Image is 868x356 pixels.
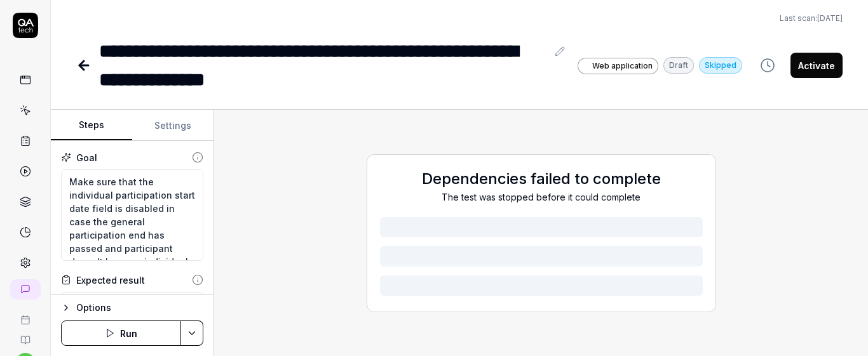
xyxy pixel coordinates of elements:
div: Draft [663,57,694,74]
time: [DATE] [817,13,843,23]
button: Options [61,300,203,315]
button: Steps [51,110,132,141]
a: Web application [578,57,658,74]
h2: Dependencies failed to complete [380,168,703,190]
a: Documentation [5,325,45,345]
button: Run [61,320,181,346]
span: Last scan: [780,13,843,24]
button: View version history [752,53,783,78]
button: Last scan:[DATE] [780,13,843,24]
div: Skipped [699,57,742,74]
div: Goal [76,151,97,164]
a: Book a call with us [5,305,45,325]
div: The test was stopped before it could complete [380,190,703,204]
span: Web application [592,60,653,72]
div: Options [76,300,203,315]
a: New conversation [10,279,41,300]
button: Settings [132,110,214,141]
div: Expected result [76,274,145,287]
button: Activate [790,53,843,78]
